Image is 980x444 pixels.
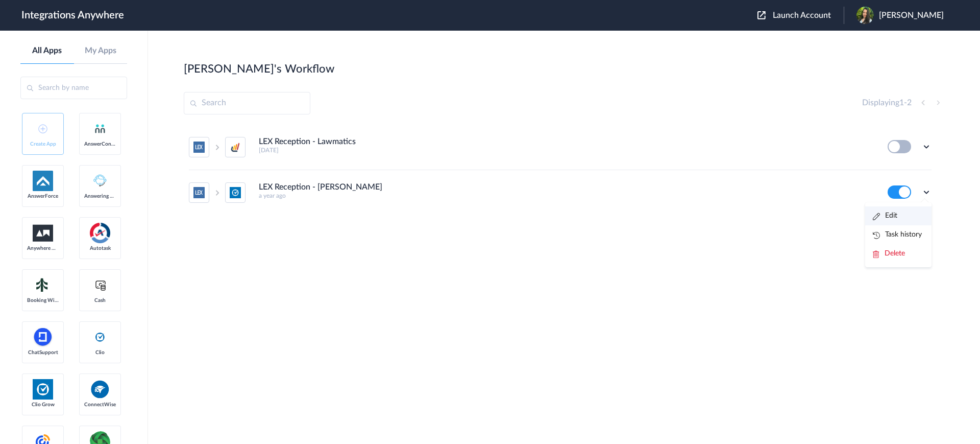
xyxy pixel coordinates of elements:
span: Booking Widget [27,297,59,303]
span: AnswerConnect [84,141,116,147]
img: autotask.png [90,223,110,243]
span: Clio Grow [27,402,59,408]
img: Clio.jpg [33,379,53,400]
span: Create App [27,141,59,147]
img: add-icon.svg [38,124,47,133]
span: Anywhere Works [27,245,59,251]
span: Answering Service [84,193,116,199]
h2: [PERSON_NAME]'s Workflow [184,62,334,76]
img: aww.png [33,225,53,242]
img: Answering_service.png [90,171,110,191]
span: 1 [899,99,904,107]
span: Delete [885,250,905,257]
img: launch-acct-icon.svg [757,11,766,19]
span: AnswerForce [27,193,59,199]
input: Search [184,92,310,114]
h4: Displaying - [862,98,912,108]
h4: LEX Reception - Lawmatics [259,137,356,147]
h4: LEX Reception - [PERSON_NAME] [259,182,382,192]
img: cash-logo.svg [94,279,107,291]
img: answerconnect-logo.svg [94,123,106,135]
span: [PERSON_NAME] [879,11,944,20]
span: 2 [907,99,912,107]
img: connectwise.png [90,379,110,399]
span: Launch Account [773,11,831,19]
h1: Integrations Anywhere [21,9,124,21]
img: Setmore_Logo.svg [33,276,53,294]
h5: [DATE] [259,147,874,154]
span: Clio [84,349,116,356]
a: Task history [873,231,922,238]
input: Search by name [20,77,127,99]
span: ConnectWise [84,402,116,408]
a: My Apps [74,46,128,56]
span: ChatSupport [27,349,59,356]
span: Cash [84,297,116,303]
img: clio-logo.svg [94,331,106,343]
img: img-9240.jpg [856,7,874,24]
a: Edit [873,212,897,219]
a: All Apps [20,46,74,56]
h5: a year ago [259,192,874,199]
img: af-app-logo.svg [33,171,53,191]
img: chatsupport-icon.svg [33,327,53,347]
button: Launch Account [757,11,844,20]
span: Autotask [84,245,116,251]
